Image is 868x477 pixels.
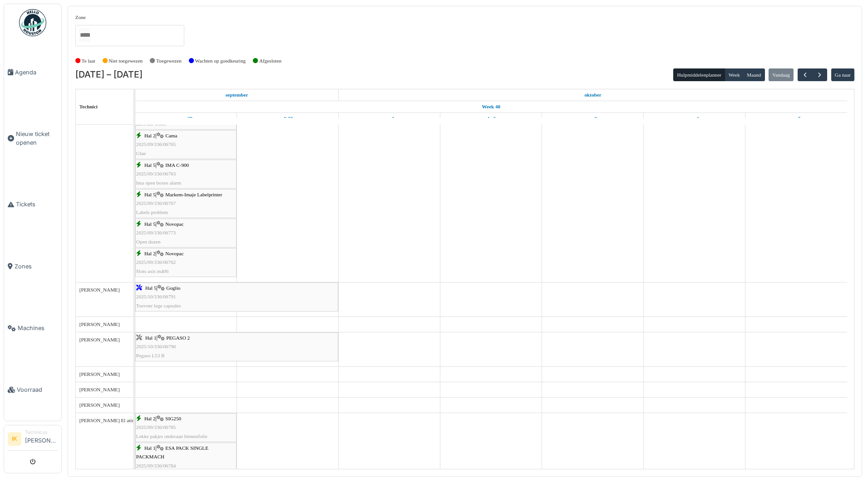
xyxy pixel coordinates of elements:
a: IK Technicus[PERSON_NAME] [8,429,58,451]
label: Zone [75,14,86,21]
a: 3 oktober 2025 [586,113,599,124]
div: | [136,249,236,276]
span: Goglio [166,285,180,291]
span: Machines [18,324,58,332]
div: Technicus [25,429,58,436]
span: Open dozen [136,239,161,244]
span: Zones [15,262,58,271]
span: 2025/10/336/06790 [136,344,176,349]
span: 2025/09/336/06767 [136,200,176,206]
a: Tickets [4,174,61,235]
span: Pegaso L53 B [136,353,165,358]
span: PEGASO 2 [166,335,190,341]
span: 2025/09/336/06762 [136,259,176,265]
span: [PERSON_NAME] [79,371,120,377]
span: Hal 5 [144,162,156,168]
a: Machines [4,297,61,359]
span: [PERSON_NAME] [79,402,120,408]
span: Hal 2 [144,251,156,256]
div: | [136,161,236,187]
span: [PERSON_NAME] [79,387,120,392]
button: Maand [743,68,765,81]
label: Niet toegewezen [108,57,143,65]
button: Volgende [812,68,827,82]
button: Hulpmiddelenplanner [673,68,725,81]
span: Nieuw ticket openen [16,130,58,147]
a: 1 oktober 2025 [582,89,603,101]
span: Toevoer lege capsules [136,303,181,308]
span: Glue [136,151,146,156]
span: Labels problem [136,209,168,215]
span: [PERSON_NAME] [79,337,120,342]
span: Hal 5 [145,285,157,291]
button: Vorige [798,68,813,82]
span: Tickets [16,200,58,209]
span: 2025/09/336/06765 [136,141,176,147]
span: Voorraad [17,385,58,394]
span: Ima open boxes alarm [136,180,181,185]
div: | [136,414,236,441]
h2: [DATE] – [DATE] [75,69,143,80]
span: Slots axis m406 [136,268,168,274]
span: Novopac [165,221,183,227]
span: Hal 2 [144,416,156,421]
input: Alles [79,29,90,42]
span: [PERSON_NAME] [79,321,120,327]
a: 5 oktober 2025 [790,113,803,124]
span: Hal 2 [144,133,156,138]
a: 2 oktober 2025 [484,113,498,124]
span: [PERSON_NAME] [79,287,120,292]
span: Hal 5 [144,221,156,227]
span: IMA C-900 [165,162,189,168]
a: Week 40 [479,101,503,112]
span: Cama [165,133,177,138]
span: [PERSON_NAME] El atimi [79,418,137,423]
span: 2025/09/336/06773 [136,230,176,235]
a: 1 oktober 2025 [382,113,397,124]
a: Nieuw ticket openen [4,103,61,174]
a: Agenda [4,41,61,103]
span: Technici [79,104,98,109]
a: 29 september 2025 [177,113,195,124]
label: Toegewezen [156,57,182,65]
span: Hal 1 [144,445,156,451]
div: | [136,190,236,217]
label: Wachten op goedkeuring [195,57,246,65]
a: Voorraad [4,359,61,421]
span: 2025/09/336/06763 [136,171,176,176]
a: 30 september 2025 [280,113,295,124]
span: 2025/10/336/06791 [136,294,176,299]
a: 29 september 2025 [223,89,251,101]
button: Ga naar [831,68,855,81]
span: Lekke pakjes onderaan binnenfolie [136,433,207,439]
span: BFB - The sensor works. But the pulling arm does not work. [136,112,228,127]
div: | [136,284,337,310]
span: Novopac [165,251,183,256]
span: ESA PACK SINGLE PACKMACH [136,445,208,459]
button: Week [725,68,744,81]
label: Te laat [82,57,95,65]
a: Zones [4,235,61,297]
img: Badge_color-CXgf-gQk.svg [19,9,46,36]
div: | [136,220,236,246]
span: Markem-Imaje Labelprinter [165,192,222,197]
span: Hal 1 [145,335,157,341]
span: Hal 5 [144,192,156,197]
button: Vandaag [769,68,794,81]
label: Afgesloten [259,57,281,65]
div: | [136,131,236,158]
li: IK [8,432,21,446]
span: SIG250 [165,416,181,421]
span: Agenda [15,68,58,77]
span: 2025/09/336/06785 [136,424,176,430]
li: [PERSON_NAME] [25,429,58,448]
div: | [136,334,337,360]
span: 2025/09/336/06784 [136,463,176,468]
a: 4 oktober 2025 [688,113,701,124]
